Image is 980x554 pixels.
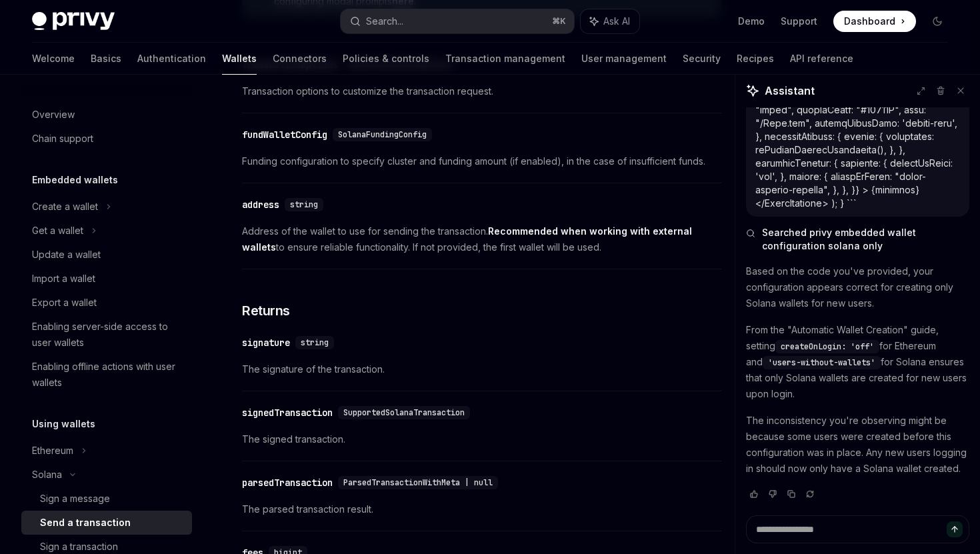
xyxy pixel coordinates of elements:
[242,198,279,211] div: address
[32,467,62,483] div: Solana
[32,131,93,147] div: Chain support
[242,301,290,320] span: Returns
[947,521,963,537] button: Send message
[552,16,566,27] span: ⌘ K
[21,355,192,395] a: Enabling offline actions with user wallets
[32,107,75,123] div: Overview
[581,9,639,33] button: Ask AI
[273,43,327,75] a: Connectors
[32,43,75,75] a: Welcome
[32,295,97,311] div: Export a wallet
[21,127,192,151] a: Chain support
[21,103,192,127] a: Overview
[581,43,667,75] a: User management
[781,341,874,352] span: createOnLogin: 'off'
[242,476,333,489] div: parsedTransaction
[21,291,192,315] a: Export a wallet
[32,172,118,188] h5: Embedded wallets
[32,223,83,239] div: Get a wallet
[683,43,721,75] a: Security
[343,407,465,418] span: SupportedSolanaTransaction
[32,359,184,391] div: Enabling offline actions with user wallets
[790,43,853,75] a: API reference
[738,15,765,28] a: Demo
[21,243,192,267] a: Update a wallet
[242,223,721,255] span: Address of the wallet to use for sending the transaction. to ensure reliable functionality. If no...
[32,271,95,287] div: Import a wallet
[603,15,630,28] span: Ask AI
[445,43,565,75] a: Transaction management
[366,13,403,29] div: Search...
[21,267,192,291] a: Import a wallet
[768,357,875,368] span: 'users-without-wallets'
[746,322,969,402] p: From the "Automatic Wallet Creation" guide, setting for Ethereum and for Solana ensures that only...
[21,511,192,535] a: Send a transaction
[844,15,895,28] span: Dashboard
[242,336,290,349] div: signature
[242,128,327,141] div: fundWalletConfig
[21,315,192,355] a: Enabling server-side access to user wallets
[746,413,969,477] p: The inconsistency you're observing might be because some users were created before this configura...
[242,83,721,99] span: Transaction options to customize the transaction request.
[242,431,721,447] span: The signed transaction.
[32,416,95,432] h5: Using wallets
[91,43,121,75] a: Basics
[746,226,969,253] button: Searched privy embedded wallet configuration solana only
[40,491,110,507] div: Sign a message
[40,515,131,531] div: Send a transaction
[343,477,493,488] span: ParsedTransactionWithMeta | null
[343,43,429,75] a: Policies & controls
[746,263,969,311] p: Based on the code you've provided, your configuration appears correct for creating only Solana wa...
[32,319,184,351] div: Enabling server-side access to user wallets
[32,247,101,263] div: Update a wallet
[32,199,98,215] div: Create a wallet
[21,487,192,511] a: Sign a message
[137,43,206,75] a: Authentication
[765,83,815,99] span: Assistant
[338,129,427,140] span: SolanaFundingConfig
[290,199,318,210] span: string
[32,12,115,31] img: dark logo
[242,153,721,169] span: Funding configuration to specify cluster and funding amount (if enabled), in the case of insuffic...
[222,43,257,75] a: Wallets
[341,9,573,33] button: Search...⌘K
[301,337,329,348] span: string
[737,43,774,75] a: Recipes
[242,361,721,377] span: The signature of the transaction.
[762,226,969,253] span: Searched privy embedded wallet configuration solana only
[927,11,948,32] button: Toggle dark mode
[32,443,73,459] div: Ethereum
[242,501,721,517] span: The parsed transaction result.
[833,11,916,32] a: Dashboard
[781,15,817,28] a: Support
[242,406,333,419] div: signedTransaction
